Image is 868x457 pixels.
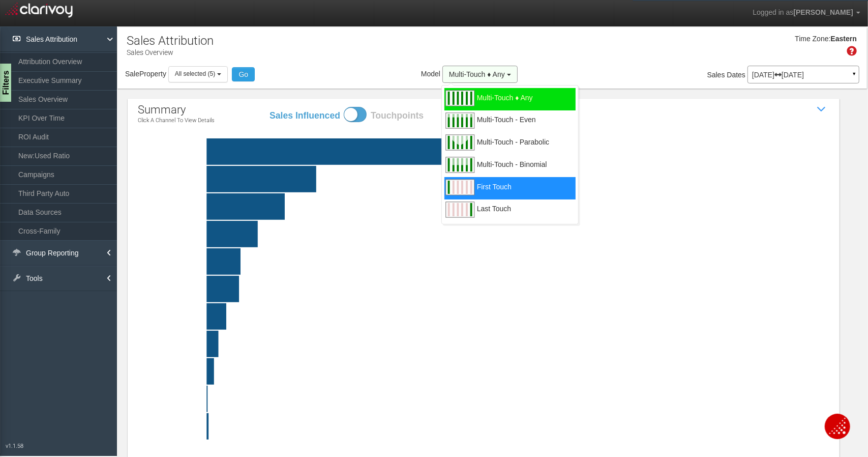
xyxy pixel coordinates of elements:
img: multitouchbinomial.svg [444,155,475,175]
label: Sales Influenced [269,109,340,122]
rect: equity mining|11|3|0 [162,331,854,357]
span: Dates [727,71,746,79]
span: summary [138,103,186,116]
img: multitoucheven.svg [444,110,475,131]
span: [PERSON_NAME] [794,8,853,16]
span: Multi-Touch ♦ Any [449,70,505,78]
span: All selected (5) [175,70,215,77]
span: Sales [707,71,725,79]
span: First Touch [477,187,512,199]
img: firsttouch.svg [444,177,475,197]
label: Touchpoints [371,109,442,122]
span: Multi-Touch ♦ Any [477,98,533,110]
img: multitouchparabolic.svg [444,132,475,153]
button: Multi-Touch ♦ Any [442,66,518,83]
span: Multi-Touch - Binomial [477,164,547,177]
img: lasttouch.svg [444,199,475,220]
span: Logged in as [753,8,793,16]
rect: tier one|18|8|0 [162,303,854,330]
span: Sale [125,70,139,78]
div: Time Zone: [791,34,830,44]
rect: cross family|2|0|0 [162,413,854,440]
a: ▼ [850,68,859,84]
rect: email|30|15|0 [162,276,854,302]
i: Show / Hide Sales Attribution Chart [814,102,829,117]
rect: paid search|31|28|0 [162,248,854,275]
rect: other|1|3|0 [162,386,854,412]
h1: Sales Attribution [127,34,214,47]
span: Last Touch [477,209,511,221]
button: All selected (5) [168,66,228,82]
span: Multi-Touch - Even [477,120,536,132]
span: Multi-Touch - Parabolic [477,142,549,155]
rect: organic search|101|102|0 [162,166,854,192]
rect: social|7|4|0 [162,358,854,385]
rect: direct|47|46|0 [162,221,854,247]
p: [DATE] [DATE] [752,71,855,78]
rect: website tools|72|79|0 [162,193,854,220]
div: Eastern [831,34,857,44]
button: Go [232,67,255,81]
p: Click a channel to view details [138,118,215,124]
img: multitouchany.svg [444,88,475,108]
p: Sales Overview [127,44,214,58]
a: Logged in as[PERSON_NAME] [745,1,868,25]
